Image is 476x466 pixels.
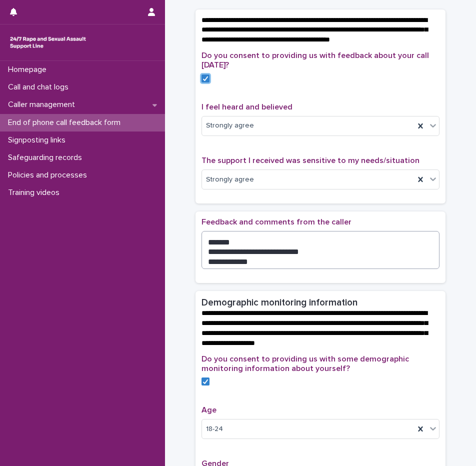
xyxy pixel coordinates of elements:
p: End of phone call feedback form [4,118,128,127]
span: Do you consent to providing us with feedback about your call [DATE]? [201,51,429,69]
p: Homepage [4,65,54,74]
p: Call and chat logs [4,82,76,92]
p: Training videos [4,188,67,197]
img: rhQMoQhaT3yELyF149Cw [8,32,88,52]
span: Age [201,406,216,414]
p: Policies and processes [4,170,95,180]
span: Strongly agree [206,174,254,185]
span: I feel heard and believed [201,103,292,111]
p: Safeguarding records [4,153,90,162]
p: Caller management [4,100,83,109]
span: Feedback and comments from the caller [201,218,351,226]
span: Do you consent to providing us with some demographic monitoring information about yourself? [201,355,409,372]
span: The support I received was sensitive to my needs/situation [201,156,419,164]
h2: Demographic monitoring information [201,297,357,308]
span: Strongly agree [206,120,254,131]
span: 18-24 [206,424,223,434]
p: Signposting links [4,135,73,145]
